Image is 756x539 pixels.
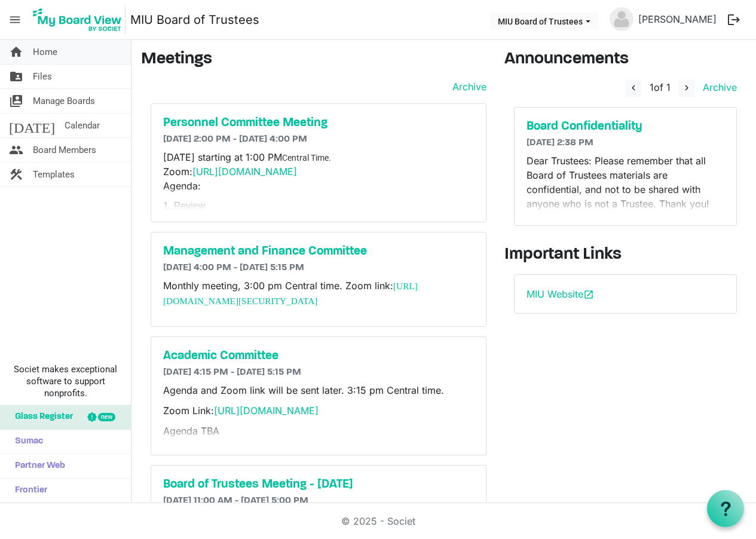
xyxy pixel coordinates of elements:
a: Personnel Committee Meeting [163,116,474,130]
span: Glass Register [9,405,73,429]
span: Sumac [9,430,43,454]
button: logout [721,7,746,32]
span: Agenda TBA [163,425,219,437]
span: Home [33,40,57,64]
span: Societ makes exceptional software to support nonprofits. [5,363,126,399]
span: Templates [33,163,75,186]
img: My Board View Logo [29,5,126,35]
p: Monthly meeting, 3:00 pm Central time. Zoom link: [163,278,474,308]
a: Board of Trustees Meeting - [DATE] [163,477,474,492]
a: My Board View Logo [29,5,130,35]
a: Board Confidentiality [527,120,724,134]
span: switch_account [9,89,23,113]
h3: Meetings [141,50,486,70]
div: new [98,413,115,421]
span: open_in_new [583,289,594,300]
span: folder_shared [9,65,23,88]
button: MIU Board of Trustees dropdownbutton [490,13,598,29]
a: [URL][DOMAIN_NAME][SECURITY_DATA] [163,281,418,306]
span: Zoom: Agenda: [163,166,300,192]
a: © 2025 - Societ [341,515,415,527]
span: Files [33,65,52,88]
span: Frontier [9,479,47,503]
h6: [DATE] 4:00 PM - [DATE] 5:15 PM [163,262,474,274]
span: Zoom Link: [163,405,319,416]
button: navigate_next [678,79,695,97]
a: [URL][DOMAIN_NAME] [192,166,297,177]
span: of 1 [650,81,671,93]
span: Calendar [65,114,100,137]
a: MIU Websiteopen_in_new [527,288,594,300]
span: menu [4,8,26,31]
a: [URL][DOMAIN_NAME] [214,405,319,416]
span: [DATE] 2:38 PM [527,138,593,148]
p: Dear Trustees: Please remember that all Board of Trustees materials are confidential, and not to ... [527,154,724,211]
h6: [DATE] 11:00 AM - [DATE] 5:00 PM [163,495,474,507]
span: people [9,138,23,162]
a: [PERSON_NAME] [633,7,721,31]
a: Archive [698,81,737,93]
span: Partner Web [9,454,65,478]
span: Central Time. [282,153,331,163]
span: navigate_next [681,82,692,93]
h6: [DATE] 2:00 PM - [DATE] 4:00 PM [163,134,474,145]
h6: [DATE] 4:15 PM - [DATE] 5:15 PM [163,367,474,378]
a: Academic Committee [163,349,474,363]
button: navigate_before [625,79,642,97]
span: 1. Review [163,201,205,211]
a: MIU Board of Trustees [130,8,259,32]
span: Board Members [33,138,96,162]
img: no-profile-picture.svg [610,7,633,31]
a: Management and Finance Committee [163,244,474,259]
a: Archive [448,79,486,94]
h3: Announcements [504,50,746,70]
p: Agenda and Zoom link will be sent later. 3:15 pm Central time. [163,383,474,397]
span: navigate_before [628,82,639,93]
span: [DATE] [9,114,55,137]
span: home [9,40,23,64]
p: [DATE] starting at 1:00 PM [163,150,474,193]
span: 1 [650,81,654,93]
span: Manage Boards [33,89,95,113]
span: construction [9,163,23,186]
h3: Important Links [504,245,746,265]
